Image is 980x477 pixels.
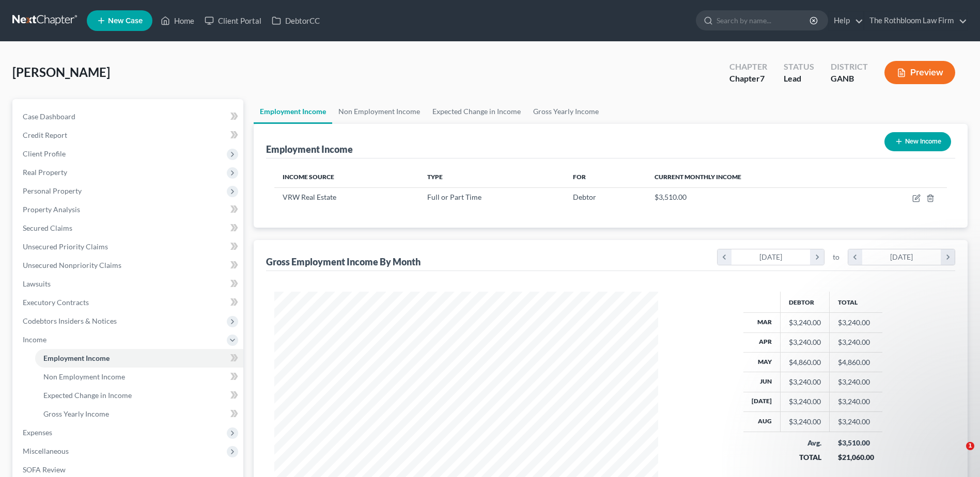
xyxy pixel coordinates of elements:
span: Current Monthly Income [655,173,741,181]
th: Jun [743,372,781,392]
span: Employment Income [43,354,110,362]
span: Client Profile [23,149,66,158]
span: For [573,173,586,181]
span: [PERSON_NAME] [12,65,110,79]
span: $3,510.00 [655,193,687,201]
th: May [743,352,781,372]
td: $3,240.00 [830,332,882,352]
div: $4,860.00 [789,357,821,368]
span: Full or Part Time [427,193,481,201]
span: 1 [966,442,974,450]
i: chevron_right [941,249,955,265]
span: Executory Contracts [23,298,89,307]
div: $21,060.00 [838,452,874,463]
a: Case Dashboard [14,107,243,126]
span: Type [427,173,443,181]
div: Gross Employment Income By Month [266,256,421,268]
a: Lawsuits [14,275,243,293]
span: Personal Property [23,186,82,195]
span: SOFA Review [23,465,66,474]
div: Status [784,61,814,73]
a: Help [829,11,863,30]
span: Codebtors Insiders & Notices [23,316,117,325]
input: Search by name... [717,11,811,30]
a: Client Portal [199,11,267,30]
th: Apr [743,332,781,352]
a: Home [155,11,199,30]
a: Secured Claims [14,219,243,237]
a: Unsecured Nonpriority Claims [14,256,243,275]
a: DebtorCC [267,11,325,30]
div: GANB [831,73,868,85]
span: VRW Real Estate [283,193,336,201]
span: Case Dashboard [23,112,75,121]
a: Expected Change in Income [35,386,243,405]
div: District [831,61,868,73]
td: $4,860.00 [830,352,882,372]
i: chevron_left [718,249,732,265]
a: Credit Report [14,126,243,145]
span: New Case [108,17,143,25]
div: TOTAL [789,452,821,463]
div: [DATE] [862,249,941,265]
span: Expenses [23,428,52,437]
a: Employment Income [35,349,243,368]
a: Gross Yearly Income [35,405,243,423]
div: $3,240.00 [789,317,821,328]
span: Income [23,335,46,344]
span: Lawsuits [23,279,51,288]
span: Expected Change in Income [43,391,132,400]
span: Unsecured Priority Claims [23,242,108,251]
a: The Rothbloom Law Firm [864,11,967,30]
i: chevron_left [848,249,862,265]
i: chevron_right [810,249,824,265]
span: Non Employment Income [43,372,125,381]
span: Secured Claims [23,224,72,232]
span: Miscellaneous [23,447,69,455]
td: $3,240.00 [830,372,882,392]
span: 7 [760,73,765,83]
span: Credit Report [23,131,67,139]
div: $3,240.00 [789,337,821,347]
a: Expected Change in Income [426,99,527,124]
span: to [833,252,839,262]
span: Real Property [23,168,67,177]
div: Lead [784,73,814,85]
div: Chapter [729,73,767,85]
a: Unsecured Priority Claims [14,237,243,256]
div: [DATE] [732,249,811,265]
span: Debtor [573,193,596,201]
span: Income Source [283,173,334,181]
button: New Income [884,132,951,151]
a: Employment Income [254,99,332,124]
th: Debtor [781,292,830,312]
div: Employment Income [266,143,353,155]
th: Mar [743,313,781,332]
a: Gross Yearly Income [527,99,605,124]
span: Property Analysis [23,205,80,214]
a: Executory Contracts [14,293,243,312]
th: Aug [743,412,781,432]
div: Chapter [729,61,767,73]
span: Unsecured Nonpriority Claims [23,261,121,269]
th: [DATE] [743,392,781,411]
th: Total [830,292,882,312]
td: $3,240.00 [830,313,882,332]
iframe: Intercom live chat [945,442,970,467]
a: Non Employment Income [332,99,426,124]
button: Preview [884,61,955,84]
span: Gross Yearly Income [43,409,109,418]
a: Non Employment Income [35,368,243,386]
a: Property Analysis [14,200,243,219]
